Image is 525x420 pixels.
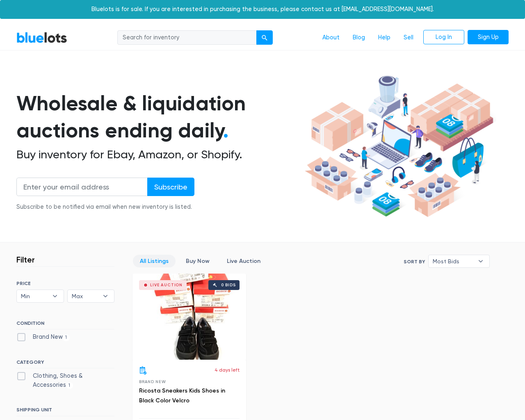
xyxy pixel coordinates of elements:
[16,90,302,144] h1: Wholesale & liquidation auctions ending daily
[66,382,73,389] span: 1
[16,203,194,212] div: Subscribe to be notified via email when new inventory is listed.
[46,290,64,302] b: ▾
[302,72,496,221] img: hero-ee84e7d0318cb26816c560f6b4441b76977f77a177738b4e94f68c95b2b83dbb.png
[220,255,267,267] a: Live Auction
[404,258,425,265] label: Sort By
[63,334,70,341] span: 1
[72,290,99,302] span: Max
[139,379,166,384] span: Brand New
[468,30,509,45] a: Sign Up
[97,290,114,302] b: ▾
[16,148,302,162] h2: Buy inventory for Ebay, Amazon, or Shopify.
[16,281,114,286] h6: PRICE
[16,372,114,389] label: Clothing, Shoes & Accessories
[16,255,35,265] h3: Filter
[472,255,489,267] b: ▾
[132,274,246,360] a: Live Auction 0 bids
[147,178,194,196] input: Subscribe
[16,359,114,368] h6: CATEGORY
[221,283,236,287] div: 0 bids
[16,178,148,196] input: Enter your email address
[16,320,114,329] h6: CONDITION
[423,30,464,45] a: Log In
[223,118,228,143] span: .
[433,255,474,267] span: Most Bids
[397,30,420,46] a: Sell
[16,407,114,416] h6: SHIPPING UNIT
[316,30,346,46] a: About
[372,30,397,46] a: Help
[16,333,70,342] label: Brand New
[150,283,183,287] div: Live Auction
[215,366,240,374] p: 4 days left
[16,32,67,43] a: BlueLots
[346,30,372,46] a: Blog
[133,255,176,267] a: All Listings
[179,255,217,267] a: Buy Now
[21,290,48,302] span: Min
[139,387,225,404] a: Ricosta Sneakers Kids Shoes in Black Color Velcro
[117,30,257,45] input: Search for inventory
